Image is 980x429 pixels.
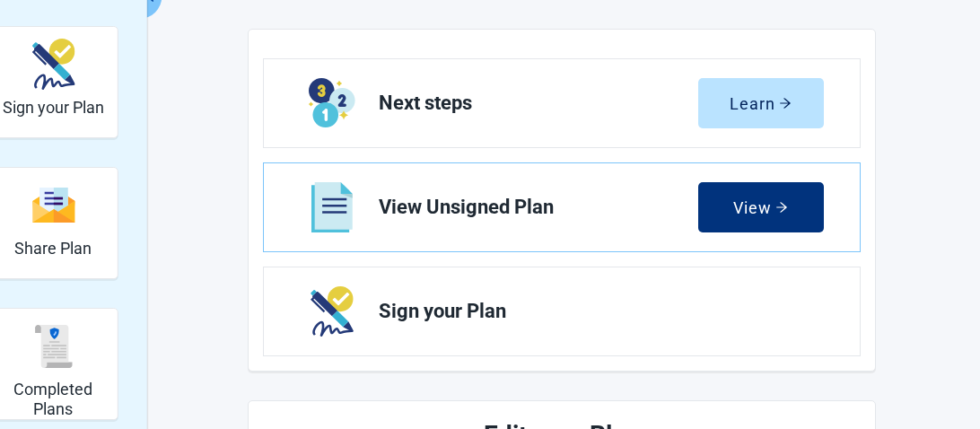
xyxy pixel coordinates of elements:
div: View [733,198,788,216]
img: svg%3e [31,325,74,368]
span: View Unsigned Plan [379,197,698,218]
div: Learn [730,94,792,112]
span: arrow-right [775,201,788,214]
button: Learnarrow-right [698,78,824,128]
a: View View Unsigned Plan section [264,163,860,251]
span: arrow-right [779,97,792,109]
a: Learn Next steps section [264,59,860,147]
h2: Sign your Plan [3,98,104,118]
img: svg%3e [31,186,74,224]
h2: Share Plan [14,239,92,258]
button: Viewarrow-right [698,182,824,232]
span: Next steps [379,92,698,114]
span: Sign your Plan [379,301,809,322]
img: make_plan_official-CpYJDfBD.svg [31,39,74,90]
a: Next Sign your Plan section [264,267,860,355]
